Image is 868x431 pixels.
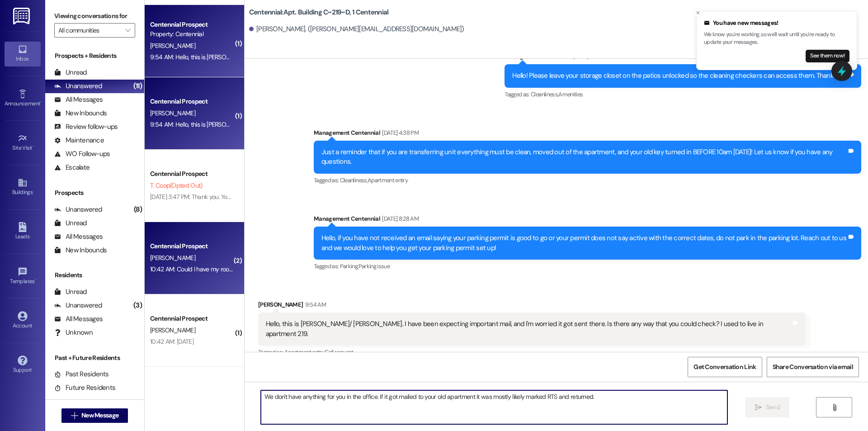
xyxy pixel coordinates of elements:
[303,300,325,309] div: 9:54 AM
[150,337,193,346] div: 10:42 AM: [DATE]
[40,99,42,105] span: •
[54,314,103,324] div: All Messages
[150,42,195,50] span: [PERSON_NAME]
[54,369,109,379] div: Past Residents
[54,109,107,118] div: New Inbounds
[54,163,90,172] div: Escalate
[81,411,118,420] span: New Message
[125,27,130,34] i: 
[806,50,849,62] button: See them now!
[558,90,583,98] span: Amenities
[693,362,756,372] span: Get Conversation Link
[54,246,107,255] div: New Inbounds
[321,147,847,167] div: Just a reminder that if you are transferring unit everything must be clean, moved out of the apar...
[54,9,135,23] label: Viewing conversations for
[693,8,703,17] button: Close toast
[314,260,861,273] div: Tagged as:
[314,214,861,227] div: Management Centennial
[35,277,36,283] span: •
[150,181,202,189] span: T. Coop (Opted Out)
[512,71,847,81] div: Hello! Please leave your storage closet on the patios unlocked so the cleaning checkers can acces...
[249,8,389,17] b: Centennial: Apt. Building C~219~D, 1 Centennial
[5,42,41,66] a: Inbox
[54,149,110,159] div: WO Follow-ups
[58,23,121,38] input: All communities
[766,403,780,412] span: Send
[321,233,847,253] div: Hello, if you have not received an email saying your parking permit is good to go or your permit ...
[5,308,41,333] a: Account
[150,326,195,334] span: [PERSON_NAME]
[54,122,118,132] div: Review follow-ups
[5,131,41,155] a: Site Visit •
[258,346,806,359] div: Tagged as:
[54,95,103,104] div: All Messages
[71,412,78,419] i: 
[150,254,195,262] span: [PERSON_NAME]
[5,219,41,244] a: Leads
[61,408,128,423] button: New Message
[359,262,390,270] span: Parking issue
[45,270,144,280] div: Residents
[325,348,353,356] span: Call request
[45,51,144,61] div: Prospects + Residents
[150,242,234,251] div: Centennial Prospect
[704,19,849,28] div: You have new messages!
[314,174,861,187] div: Tagged as:
[745,397,789,417] button: Send
[755,404,762,411] i: 
[54,205,102,214] div: Unanswered
[45,353,144,363] div: Past + Future Residents
[773,362,853,372] span: Share Conversation via email
[54,287,87,297] div: Unread
[54,232,103,242] div: All Messages
[13,8,32,24] img: ResiDesk Logo
[5,264,41,289] a: Templates •
[45,188,144,198] div: Prospects
[249,24,464,34] div: [PERSON_NAME]. ([PERSON_NAME][EMAIL_ADDRESS][DOMAIN_NAME])
[150,193,596,201] div: [DATE] 3:47 PM: Thank you. You will no longer receive texts from this thread. Please reply with '...
[132,203,144,217] div: (8)
[380,128,419,137] div: [DATE] 4:38 PM
[150,169,234,179] div: Centennial Prospect
[266,319,791,339] div: Hello, this is [PERSON_NAME]/ [PERSON_NAME]. I have been expecting important mail, and I'm worrie...
[150,265,290,273] div: 10:42 AM: Could I have my roomate pick it up for me?
[505,88,861,101] div: Tagged as:
[704,31,849,47] p: We know you're working, so we'll wait until you're ready to update your messages.
[284,348,325,356] span: Apartment entry ,
[54,81,102,91] div: Unanswered
[54,218,87,228] div: Unread
[54,328,93,337] div: Unknown
[380,214,419,223] div: [DATE] 8:28 AM
[150,97,234,106] div: Centennial Prospect
[150,53,670,61] div: 9:54 AM: Hello, this is [PERSON_NAME]/ [PERSON_NAME]. I have been expecting important mail, and I...
[150,20,234,29] div: Centennial Prospect
[131,79,144,93] div: (11)
[767,357,859,377] button: Share Conversation via email
[5,353,41,377] a: Support
[150,109,195,117] span: [PERSON_NAME]
[688,357,762,377] button: Get Conversation Link
[54,68,87,77] div: Unread
[258,300,806,313] div: [PERSON_NAME]
[54,301,102,310] div: Unanswered
[831,404,838,411] i: 
[314,128,861,141] div: Management Centennial
[531,90,558,98] span: Cleanliness ,
[131,298,144,313] div: (3)
[150,120,670,128] div: 9:54 AM: Hello, this is [PERSON_NAME]/ [PERSON_NAME]. I have been expecting important mail, and I...
[340,262,359,270] span: Parking ,
[150,29,234,39] div: Property: Centennial
[368,176,408,184] span: Apartment entry
[5,175,41,199] a: Buildings
[340,176,368,184] span: Cleanliness ,
[54,383,115,393] div: Future Residents
[33,143,34,150] span: •
[54,136,104,145] div: Maintenance
[150,314,234,323] div: Centennial Prospect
